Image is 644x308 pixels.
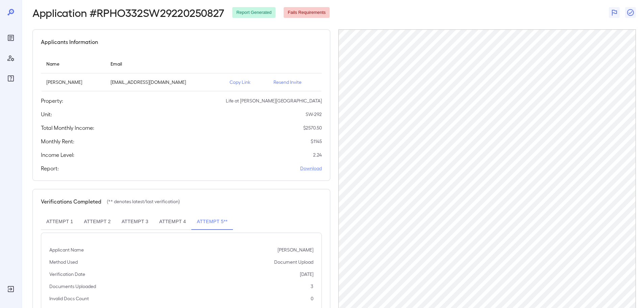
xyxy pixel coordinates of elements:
[625,7,636,18] button: Close Report
[49,295,89,302] p: Invalid Docs Count
[107,198,180,205] p: (** denotes latest/last verification)
[154,214,191,230] button: Attempt 4
[311,295,313,302] p: 0
[49,271,85,278] p: Verification Date
[111,79,219,86] p: [EMAIL_ADDRESS][DOMAIN_NAME]
[5,53,16,64] div: Manage Users
[609,7,620,18] button: Flag Report
[116,214,154,230] button: Attempt 3
[311,138,322,145] p: $ 1145
[284,9,330,16] span: Fails Requirements
[41,197,101,206] h5: Verifications Completed
[49,259,78,265] p: Method Used
[230,79,263,86] p: Copy Link
[41,110,52,118] h5: Unit:
[41,214,78,230] button: Attempt 1
[46,79,100,86] p: [PERSON_NAME]
[32,6,224,19] h2: Application # RPHO332SW29220250827
[273,79,316,86] p: Resend Invite
[41,97,63,105] h5: Property:
[226,97,322,104] p: Life at [PERSON_NAME][GEOGRAPHIC_DATA]
[78,214,116,230] button: Attempt 2
[41,151,74,159] h5: Income Level:
[105,54,224,73] th: Email
[5,32,16,43] div: Reports
[191,214,233,230] button: Attempt 5**
[5,73,16,84] div: FAQ
[49,283,96,290] p: Documents Uploaded
[278,246,313,253] p: [PERSON_NAME]
[41,164,59,172] h5: Report:
[303,124,322,131] p: $ 2570.50
[41,38,98,46] h5: Applicants Information
[300,165,322,172] a: Download
[5,284,16,294] div: Log Out
[306,111,322,118] p: SW-292
[41,124,94,132] h5: Total Monthly Income:
[232,9,276,16] span: Report Generated
[300,271,313,278] p: [DATE]
[49,246,84,253] p: Applicant Name
[274,259,313,265] p: Document Upload
[311,283,313,290] p: 3
[41,54,105,73] th: Name
[41,137,74,145] h5: Monthly Rent:
[313,151,322,158] p: 2.24
[41,54,322,91] table: simple table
